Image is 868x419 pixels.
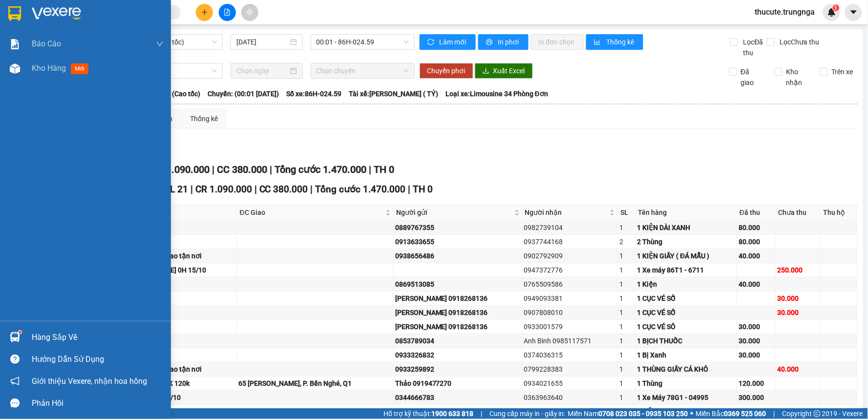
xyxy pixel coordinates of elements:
[396,207,512,218] span: Người gửi
[524,222,616,233] div: 0982739104
[275,164,366,175] span: Tổng cước 1.470.000
[774,408,775,419] span: |
[619,321,634,332] div: 1
[619,236,634,247] div: 2
[777,293,819,304] div: 30.000
[440,37,468,47] span: Làm mới
[524,378,616,389] div: 0934021655
[619,265,634,275] div: 1
[32,330,164,345] div: Hàng sắp về
[395,222,521,233] div: 0889767355
[395,392,521,403] div: 0344666783
[41,32,89,54] li: 02523829182
[739,222,774,233] div: 80.000
[637,350,736,360] div: 1 Bị Xanh
[241,4,258,21] button: aim
[606,37,635,47] span: Thống kê
[619,279,634,290] div: 1
[383,408,473,419] span: Hỗ trợ kỹ thuật:
[637,406,736,417] div: 1 HỘP
[524,406,616,417] div: 0933553822
[739,279,774,290] div: 40.000
[395,378,521,389] div: Thảo 0919477270
[286,88,341,99] span: Số xe: 86H-024.59
[637,265,736,275] div: 1 Xe máy 86T1 - 6711
[190,113,218,124] div: Thống kê
[475,63,533,79] button: downloadXuất Excel
[41,34,47,41] span: phone
[316,184,406,195] span: Tổng cước 1.470.000
[224,9,231,16] span: file-add
[637,321,736,332] div: 1 CỤC VÉ SÔ
[524,307,616,318] div: 0907808010
[10,355,20,364] span: question-circle
[740,37,767,58] span: Lọc Đã thu
[739,236,774,247] div: 80.000
[739,321,774,332] div: 30.000
[156,40,164,48] span: down
[217,164,267,175] span: CC 380.000
[737,66,767,88] span: Đã giao
[445,88,548,99] span: Loại xe: Limousine 34 Phòng Đơn
[524,279,616,290] div: 0765509586
[41,56,47,63] span: environment
[195,184,252,195] span: CR 1.090.000
[524,293,616,304] div: 0949093381
[395,335,521,346] div: 0853789034
[619,307,634,318] div: 1
[196,4,213,21] button: plus
[123,205,237,221] th: Ghi chú
[395,279,521,290] div: 0869513085
[395,350,521,360] div: 0933326832
[10,377,20,386] span: notification
[10,398,20,408] span: message
[777,265,819,275] div: 250.000
[493,65,525,76] span: Xuất Excel
[776,205,821,221] th: Chưa thu
[486,39,494,46] span: printer
[637,364,736,375] div: 1 THÙNG GIẤY CÁ KHÔ
[637,236,736,247] div: 2 Thùng
[724,410,766,418] strong: 0369 525 060
[821,205,858,221] th: Thu hộ
[828,66,857,77] span: Trên xe
[349,88,438,99] span: Tài xế: [PERSON_NAME] ( TÝ)
[478,34,529,50] button: printerIn phơi
[776,37,821,47] span: Lọc Chưa thu
[431,410,473,418] strong: 1900 633 818
[568,408,688,419] span: Miền Nam
[10,63,20,74] img: warehouse-icon
[311,184,313,195] span: |
[739,251,774,261] div: 40.000
[637,279,736,290] div: 1 Kiện
[845,4,862,21] button: caret-down
[201,9,208,16] span: plus
[636,205,738,221] th: Tên hàng
[524,321,616,332] div: 0933001579
[525,207,608,218] span: Người nhận
[395,364,521,375] div: 0933259892
[619,251,634,261] div: 1
[833,4,840,11] sup: 1
[619,364,634,375] div: 1
[524,392,616,403] div: 0363963640
[32,38,61,50] span: Báo cáo
[814,410,821,417] span: copyright
[849,8,858,17] span: caret-down
[427,39,436,46] span: sync
[524,265,616,275] div: 0947372776
[498,37,521,47] span: In phơi
[783,66,813,88] span: Kho nhận
[413,184,433,195] span: TH 0
[8,6,21,21] img: logo-vxr
[374,164,394,175] span: TH 0
[395,293,521,304] div: [PERSON_NAME] 0918268136
[395,321,521,332] div: [PERSON_NAME] 0918268136
[114,3,169,11] strong: [PERSON_NAME] -
[124,251,235,261] div: Khách muốn giao tận nơi
[524,236,616,247] div: 0937744168
[32,375,147,387] span: Giới thiệu Vexere, nhận hoa hồng
[124,378,235,389] div: Tận nơi 70k, CK 120k
[777,364,819,375] div: 40.000
[270,164,272,175] span: |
